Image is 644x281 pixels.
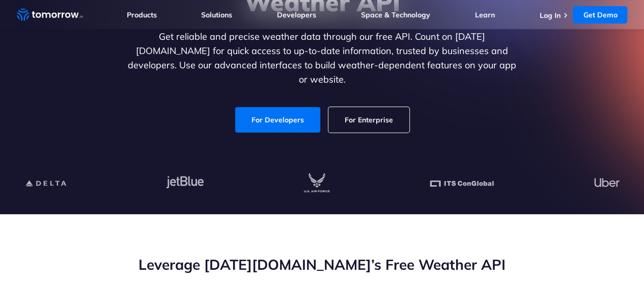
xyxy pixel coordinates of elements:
[126,30,519,87] p: Get reliable and precise weather data through our free API. Count on [DATE][DOMAIN_NAME] for quic...
[17,255,628,274] h2: Leverage [DATE][DOMAIN_NAME]’s Free Weather API
[235,107,320,133] a: For Developers
[573,6,627,23] a: Get Demo
[475,10,495,19] a: Learn
[277,10,316,19] a: Developers
[361,10,430,19] a: Space & Technology
[17,7,83,22] a: Home link
[201,10,232,19] a: Solutions
[127,10,157,19] a: Products
[539,11,560,20] a: Log In
[328,107,409,133] a: For Enterprise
